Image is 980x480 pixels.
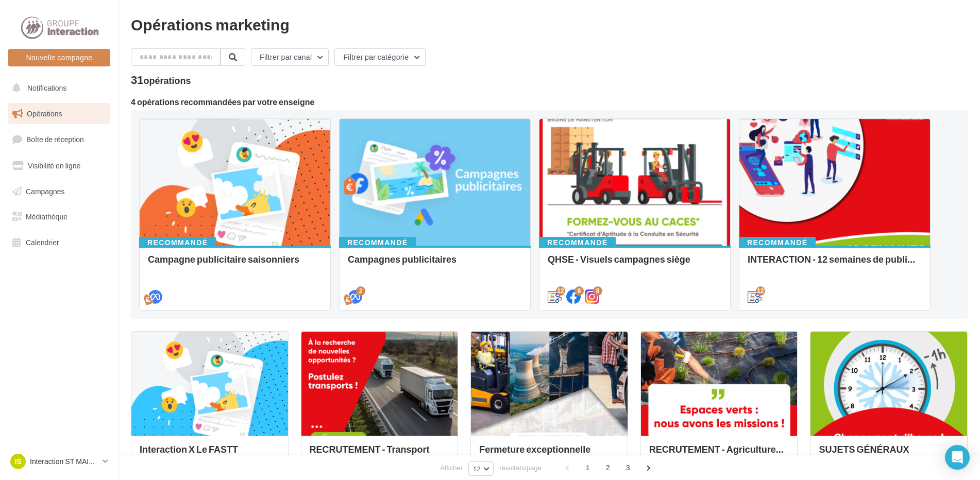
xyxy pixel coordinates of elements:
[348,254,522,275] div: Campagnes publicitaires
[6,128,112,150] a: Boîte de réception
[575,286,584,296] div: 8
[143,76,191,85] div: opérations
[819,444,959,465] div: SUJETS GÉNÉRAUX
[139,237,216,248] div: Recommandé
[310,444,450,465] div: RECRUTEMENT - Transport
[14,456,21,467] span: IS
[26,135,84,144] span: Boîte de réception
[131,98,968,106] div: 4 opérations recommandées par votre enseigne
[473,465,481,473] span: 12
[600,459,616,476] span: 2
[756,286,765,296] div: 12
[26,186,65,195] span: Campagnes
[580,459,596,476] span: 1
[649,444,789,465] div: RECRUTEMENT - Agriculture / Espaces verts
[539,237,616,248] div: Recommandé
[148,254,322,275] div: Campagne publicitaire saisonniers
[6,181,112,202] a: Campagnes
[6,155,112,177] a: Visibilité en ligne
[6,206,112,228] a: Médiathèque
[620,459,636,476] span: 3
[6,103,112,125] a: Opérations
[27,109,62,118] span: Opérations
[251,48,329,66] button: Filtrer par canal
[468,461,494,476] button: 12
[479,444,619,465] div: Fermeture exceptionnelle
[27,83,66,92] span: Notifications
[26,212,67,221] span: Médiathèque
[8,452,110,471] a: IS Interaction ST MAIXENT
[140,444,280,465] div: Interaction X Le FASTT
[131,16,968,32] div: Opérations marketing
[945,445,970,470] div: Open Intercom Messenger
[6,232,112,253] a: Calendrier
[131,74,191,85] div: 31
[499,463,542,473] span: résultats/page
[334,48,426,66] button: Filtrer par catégorie
[556,286,565,296] div: 12
[30,456,98,467] p: Interaction ST MAIXENT
[548,254,722,275] div: QHSE - Visuels campagnes siège
[339,237,416,248] div: Recommandé
[28,161,80,170] span: Visibilité en ligne
[593,286,602,296] div: 8
[6,77,108,99] button: Notifications
[356,286,365,296] div: 2
[739,237,816,248] div: Recommandé
[748,254,922,275] div: INTERACTION - 12 semaines de publication
[26,238,59,247] span: Calendrier
[440,463,463,473] span: Afficher
[8,49,110,66] button: Nouvelle campagne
